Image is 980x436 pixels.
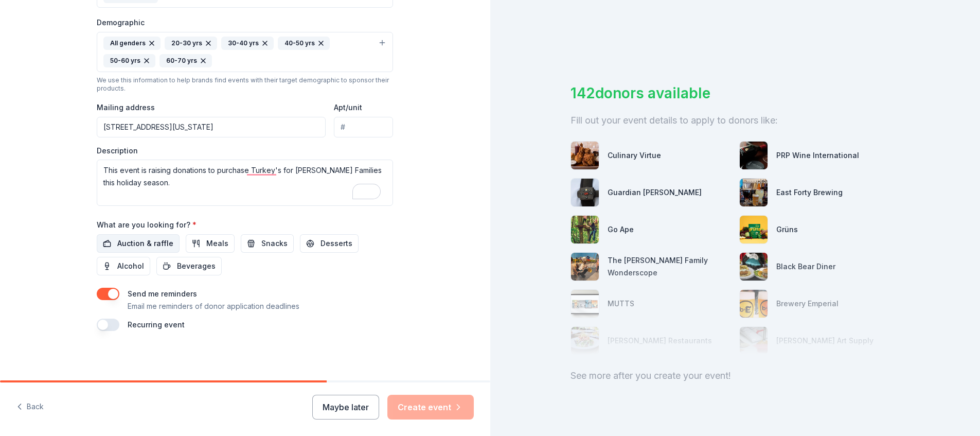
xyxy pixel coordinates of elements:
[186,234,235,253] button: Meals
[608,186,702,199] div: Guardian [PERSON_NAME]
[16,396,44,418] button: Back
[97,220,197,230] label: What are you looking for?
[103,54,155,67] div: 50-60 yrs
[156,257,222,275] button: Beverages
[117,237,173,250] span: Auction & raffle
[776,186,843,199] div: East Forty Brewing
[740,216,768,243] img: photo for Grüns
[97,102,155,113] label: Mailing address
[300,234,359,253] button: Desserts
[608,149,661,162] div: Culinary Virtue
[776,223,798,236] div: Grüns
[117,260,144,272] span: Alcohol
[103,37,161,50] div: All genders
[206,237,228,250] span: Meals
[608,223,634,236] div: Go Ape
[177,260,216,272] span: Beverages
[776,149,859,162] div: PRP Wine International
[334,117,393,137] input: #
[571,179,599,206] img: photo for Guardian Angel Device
[740,142,768,169] img: photo for PRP Wine International
[278,37,330,50] div: 40-50 yrs
[97,76,393,93] div: We use this information to help brands find events with their target demographic to sponsor their...
[97,18,145,28] label: Demographic
[571,142,599,169] img: photo for Culinary Virtue
[740,179,768,206] img: photo for East Forty Brewing
[97,160,393,206] textarea: To enrich screen reader interactions, please activate Accessibility in Grammarly extension settings
[128,320,185,329] label: Recurring event
[571,368,900,384] div: See more after you create your event!
[97,257,150,275] button: Alcohol
[128,300,299,312] p: Email me reminders of donor application deadlines
[320,237,352,250] span: Desserts
[334,102,362,113] label: Apt/unit
[97,146,138,156] label: Description
[128,289,197,298] label: Send me reminders
[261,237,288,250] span: Snacks
[221,37,274,50] div: 30-40 yrs
[159,54,212,67] div: 60-70 yrs
[241,234,294,253] button: Snacks
[571,216,599,243] img: photo for Go Ape
[312,395,379,420] button: Maybe later
[571,82,900,104] div: 142 donors available
[97,234,180,253] button: Auction & raffle
[97,32,393,72] button: All genders20-30 yrs30-40 yrs40-50 yrs50-60 yrs60-70 yrs
[571,112,900,129] div: Fill out your event details to apply to donors like:
[97,117,326,137] input: Enter a US address
[165,37,217,50] div: 20-30 yrs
